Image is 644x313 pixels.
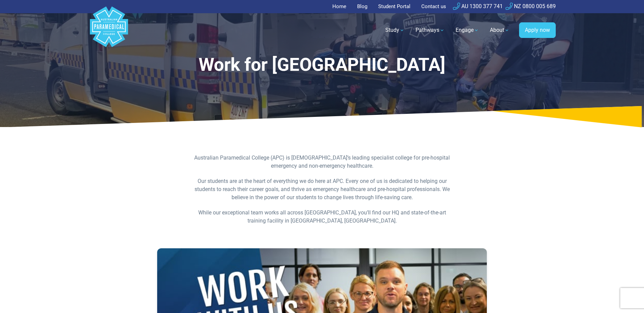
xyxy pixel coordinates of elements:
[124,54,521,76] h1: Work for [GEOGRAPHIC_DATA]
[191,154,453,170] p: Australian Paramedical College (APC) is [DEMOGRAPHIC_DATA]’s leading specialist college for pre-h...
[453,3,503,9] a: AU 1300 377 741
[452,21,483,40] a: Engage
[519,22,556,38] a: Apply now
[381,21,409,40] a: Study
[89,13,129,47] a: Australian Paramedical College
[486,21,514,40] a: About
[191,177,453,202] p: Our students are at the heart of everything we do here at APC. Every one of us is dedicated to he...
[191,209,453,225] p: While our exceptional team works all across [GEOGRAPHIC_DATA], you’ll find our HQ and state-of-th...
[411,21,449,40] a: Pathways
[505,3,556,9] a: NZ 0800 005 689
